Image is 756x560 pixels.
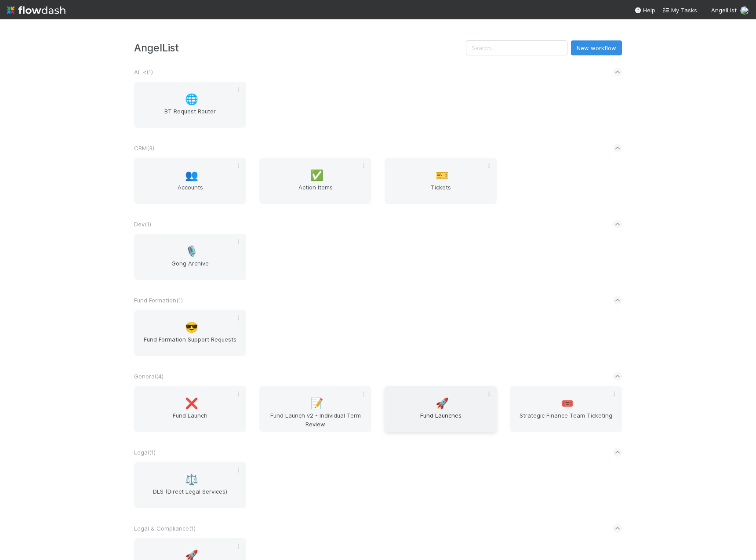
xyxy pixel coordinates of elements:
span: AL < ( 1 ) [134,69,153,76]
a: ❌Fund Launch [134,386,246,432]
span: Legal ( 1 ) [134,449,156,456]
span: 😎 [185,322,198,333]
a: 🚀Fund Launches [385,386,497,432]
img: avatar_c747b287-0112-4b47-934f-47379b6131e2.png [740,6,749,15]
span: Accounts [138,183,243,200]
span: 🎙️ [185,246,198,257]
span: 🎫 [436,170,449,181]
a: 🎫Tickets [385,158,497,204]
img: logo-inverted-e16ddd16eac7371096b0.svg [7,3,65,18]
span: 👥 [185,170,198,181]
span: ✅ [310,170,323,181]
span: My Tasks [662,7,697,14]
a: ✅Action Items [259,158,371,204]
span: Dev ( 1 ) [134,221,151,228]
span: Fund Launch [138,411,243,429]
span: CRM ( 3 ) [134,145,154,152]
span: Legal & Compliance ( 1 ) [134,525,196,532]
a: 👥Accounts [134,158,246,204]
span: ❌ [185,398,198,409]
span: BT Request Router [138,107,243,124]
a: 😎Fund Formation Support Requests [134,310,246,356]
a: ⚖️DLS (Direct Legal Services) [134,462,246,508]
span: 🌐 [185,94,198,105]
span: Tickets [388,183,493,200]
button: New workflow [571,40,622,55]
a: 📝Fund Launch v2 - Individual Term Review [259,386,371,432]
a: 🎟️Strategic Finance Team Ticketing [510,386,622,432]
a: My Tasks [662,6,697,15]
input: Search... [466,40,567,55]
h3: AngelList [134,42,466,54]
span: Fund Formation ( 1 ) [134,297,183,304]
span: ⚖️ [185,474,198,485]
span: Fund Launches [388,411,493,429]
span: Fund Launch v2 - Individual Term Review [263,411,368,429]
span: General ( 4 ) [134,373,164,380]
a: 🎙️Gong Archive [134,234,246,280]
span: AngelList [711,7,737,14]
span: DLS (Direct Legal Services) [138,487,243,505]
span: Strategic Finance Team Ticketing [513,411,618,429]
span: 🎟️ [561,398,574,409]
span: 📝 [310,398,323,409]
span: Fund Formation Support Requests [138,335,243,353]
span: 🚀 [436,398,449,409]
div: Help [634,6,655,15]
span: Action Items [263,183,368,200]
a: 🌐BT Request Router [134,82,246,128]
span: Gong Archive [138,259,243,276]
